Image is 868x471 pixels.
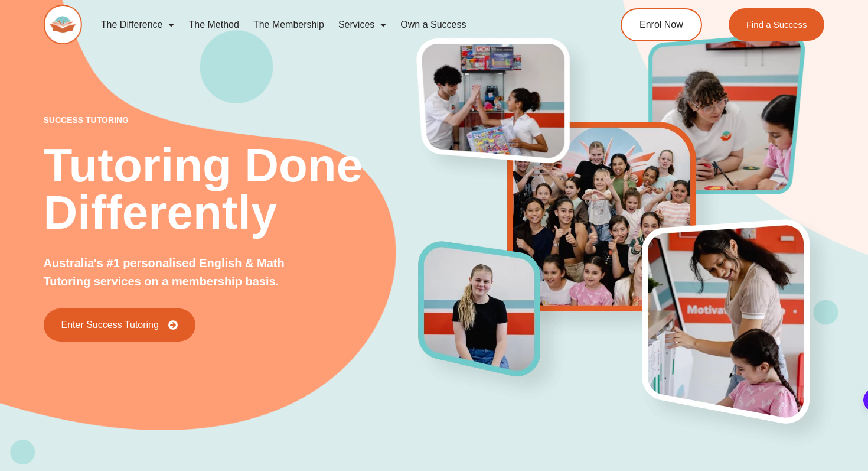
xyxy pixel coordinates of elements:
[44,308,195,342] a: Enter Success Tutoring
[94,11,182,38] a: The Difference
[729,8,825,41] a: Find a Success
[746,20,807,29] span: Find a Success
[44,142,419,236] h2: Tutoring Done Differently
[44,254,318,291] p: Australia's #1 personalised English & Math Tutoring services on a membership basis.
[639,20,683,30] span: Enrol Now
[181,11,246,38] a: The Method
[44,116,419,124] p: success tutoring
[621,8,702,41] a: Enrol Now
[94,11,576,38] nav: Menu
[61,320,159,330] span: Enter Success Tutoring
[246,11,331,38] a: The Membership
[331,11,393,38] a: Services
[393,11,473,38] a: Own a Success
